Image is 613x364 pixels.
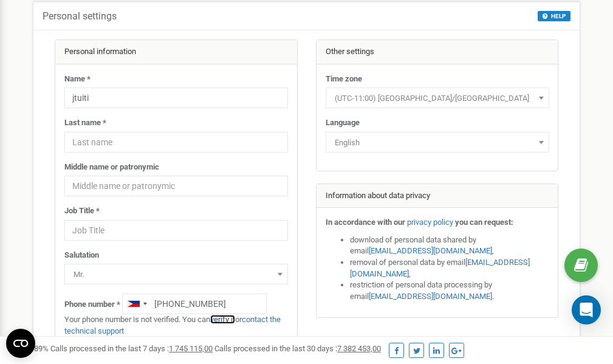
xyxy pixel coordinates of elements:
[50,344,213,353] span: Calls processed in the last 7 days :
[317,184,558,208] div: Information about data privacy
[538,11,570,21] button: HELP
[330,134,545,151] span: English
[407,218,453,227] a: privacy policy
[326,117,360,129] label: Language
[64,117,106,129] label: Last name *
[572,295,601,325] div: Open Intercom Messenger
[210,315,235,324] a: verify it
[64,162,159,173] label: Middle name or patronymic
[43,11,117,22] h5: Personal settings
[64,74,91,85] label: Name *
[169,344,213,353] u: 1 745 115,00
[64,132,288,153] input: Last name
[122,294,267,314] input: +1-800-555-55-55
[64,314,288,337] p: Your phone number is not verified. You can or
[64,264,288,284] span: Mr.
[350,280,549,302] li: restriction of personal data processing by email .
[369,292,492,301] a: [EMAIL_ADDRESS][DOMAIN_NAME]
[214,344,381,353] span: Calls processed in the last 30 days :
[64,220,288,241] input: Job Title
[326,88,549,108] span: (UTC-11:00) Pacific/Midway
[123,294,151,314] div: Telephone country code
[55,40,297,64] div: Personal information
[350,258,530,278] a: [EMAIL_ADDRESS][DOMAIN_NAME]
[69,266,284,283] span: Mr.
[6,329,35,358] button: Open CMP widget
[350,235,549,257] li: download of personal data shared by email ,
[326,218,405,227] strong: In accordance with our
[330,90,545,107] span: (UTC-11:00) Pacific/Midway
[326,74,362,85] label: Time zone
[64,205,100,217] label: Job Title *
[64,315,281,335] a: contact the technical support
[337,344,381,353] u: 7 382 453,00
[369,246,492,255] a: [EMAIL_ADDRESS][DOMAIN_NAME]
[64,88,288,108] input: Name
[64,299,120,311] label: Phone number *
[326,132,549,153] span: English
[317,40,558,64] div: Other settings
[350,257,549,280] li: removal of personal data by email ,
[64,250,99,261] label: Salutation
[455,218,513,227] strong: you can request:
[64,176,288,196] input: Middle name or patronymic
